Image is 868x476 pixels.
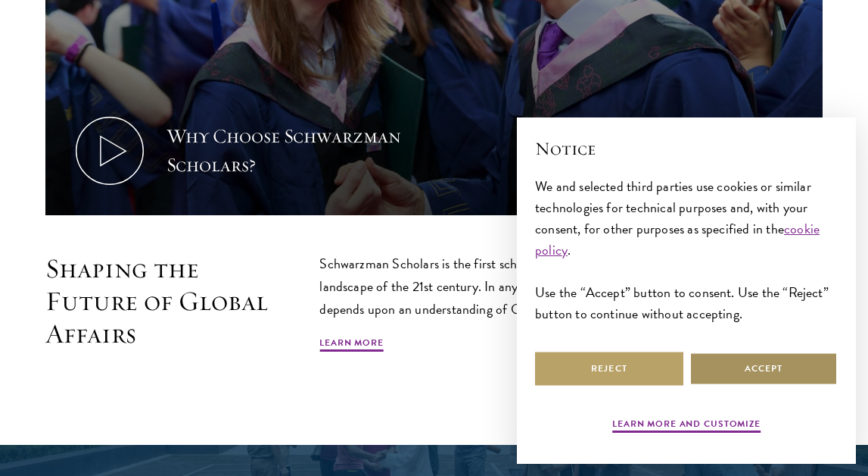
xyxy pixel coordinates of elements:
button: Learn more and customize [612,417,761,435]
button: Accept [689,352,838,386]
div: We and selected third parties use cookies or similar technologies for technical purposes and, wit... [535,176,838,325]
a: Learn More [319,336,384,354]
p: Schwarzman Scholars is the first scholarship created to respond to the geopolitical landscape of ... [319,252,823,321]
h2: Shaping the Future of Global Affairs [45,252,289,349]
h2: Notice [535,136,838,161]
div: Why Choose Schwarzman Scholars? [166,122,446,180]
button: Reject [535,352,683,386]
a: cookie policy [535,218,820,260]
